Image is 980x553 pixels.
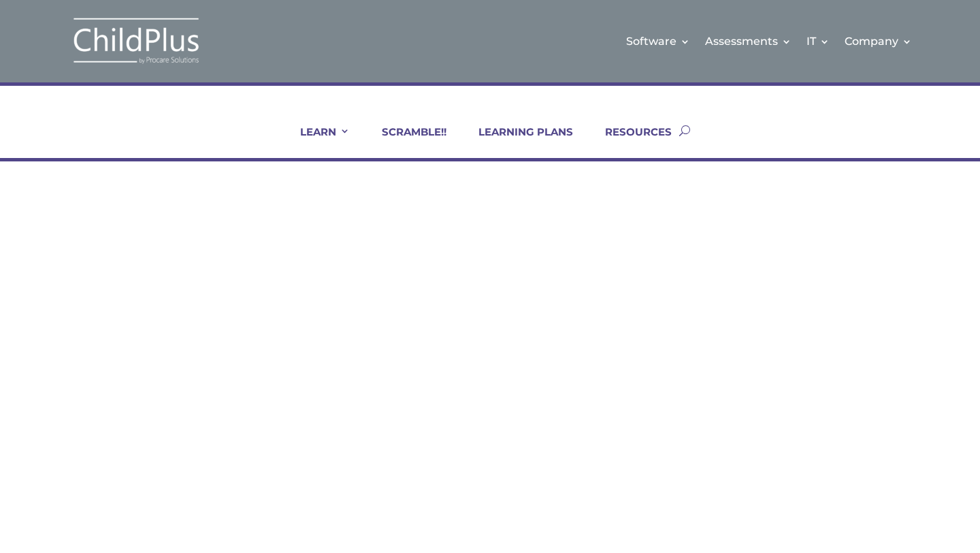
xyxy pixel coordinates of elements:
a: RESOURCES [588,125,672,158]
a: LEARNING PLANS [461,125,573,158]
a: SCRAMBLE!! [365,125,446,158]
a: Assessments [705,14,791,69]
a: IT [806,14,830,69]
a: Company [845,14,912,69]
a: Software [626,14,690,69]
a: LEARN [283,125,350,158]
